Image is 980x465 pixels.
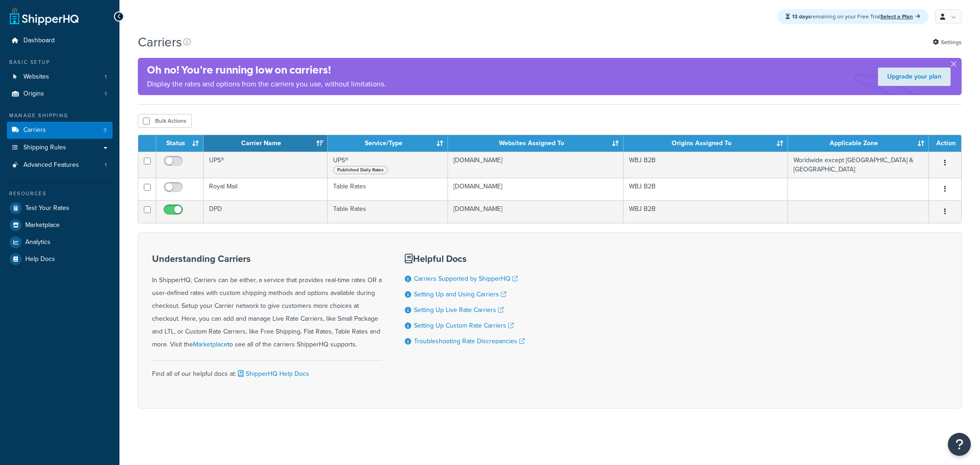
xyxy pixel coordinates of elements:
span: Test Your Rates [25,204,69,212]
li: Advanced Features [7,157,113,174]
h3: Understanding Carriers [152,254,382,264]
a: Setting Up Live Rate Carriers [414,305,504,315]
td: DPD [204,200,328,223]
li: Origins [7,85,113,102]
td: [DOMAIN_NAME] [448,200,623,223]
a: Dashboard [7,32,113,49]
div: Basic Setup [7,58,113,66]
a: Marketplace [193,340,227,349]
a: Help Docs [7,251,113,267]
td: [DOMAIN_NAME] [448,152,623,178]
span: Marketplace [25,221,60,229]
span: Advanced Features [23,161,79,169]
td: WBJ B2B [623,178,787,200]
a: Carriers Supported by ShipperHQ [414,274,518,284]
th: Applicable Zone: activate to sort column ascending [788,135,929,152]
span: 1 [105,73,107,81]
span: Carriers [23,126,46,134]
td: WBJ B2B [623,200,787,223]
a: Troubleshooting Rate Discrepancies [414,336,525,346]
td: UPS® [204,152,328,178]
div: Resources [7,190,113,198]
a: Origins 1 [7,85,113,102]
a: ShipperHQ Home [10,7,79,25]
td: [DOMAIN_NAME] [448,178,623,200]
span: 3 [103,126,107,134]
h3: Helpful Docs [405,254,525,264]
a: Advanced Features 1 [7,157,113,174]
a: Setting Up Custom Rate Carriers [414,321,514,330]
td: Worldwide except [GEOGRAPHIC_DATA] & [GEOGRAPHIC_DATA] [788,152,929,178]
a: Setting Up and Using Carriers [414,289,506,299]
span: Help Docs [25,255,55,263]
span: Dashboard [23,37,55,45]
th: Status: activate to sort column ascending [156,135,204,152]
span: Origins [23,90,44,98]
p: Display the rates and options from the carriers you use, without limitations. [147,78,386,91]
span: 1 [105,161,107,169]
a: ShipperHQ Help Docs [236,369,309,379]
th: Action [929,135,961,152]
span: Analytics [25,238,51,246]
div: Find all of our helpful docs at: [152,360,382,380]
a: Upgrade your plan [878,68,951,86]
a: Analytics [7,234,113,250]
a: Settings [933,36,962,49]
th: Carrier Name: activate to sort column ascending [204,135,328,152]
a: Carriers 3 [7,122,113,139]
td: Table Rates [328,178,448,200]
td: UPS® [328,152,448,178]
a: Test Your Rates [7,200,113,216]
li: Carriers [7,122,113,139]
a: Websites 1 [7,68,113,85]
a: Shipping Rules [7,139,113,156]
td: WBJ B2B [623,152,787,178]
td: Table Rates [328,200,448,223]
td: Royal Mail [204,178,328,200]
h1: Carriers [138,33,182,51]
th: Origins Assigned To: activate to sort column ascending [623,135,787,152]
div: Manage Shipping [7,112,113,119]
a: Select a Plan [880,12,920,21]
span: Shipping Rules [23,144,66,152]
div: remaining on your Free Trial [777,9,929,24]
a: Marketplace [7,217,113,233]
span: Published Daily Rates [333,166,388,174]
li: Websites [7,68,113,85]
th: Websites Assigned To: activate to sort column ascending [448,135,623,152]
span: 1 [105,90,107,98]
strong: 13 days [792,12,811,21]
button: Bulk Actions [138,114,192,128]
h4: Oh no! You’re running low on carriers! [147,62,386,78]
div: In ShipperHQ, Carriers can be either, a service that provides real-time rates OR a user-defined r... [152,254,382,351]
button: Open Resource Center [948,433,971,456]
span: Websites [23,73,49,81]
th: Service/Type: activate to sort column ascending [328,135,448,152]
